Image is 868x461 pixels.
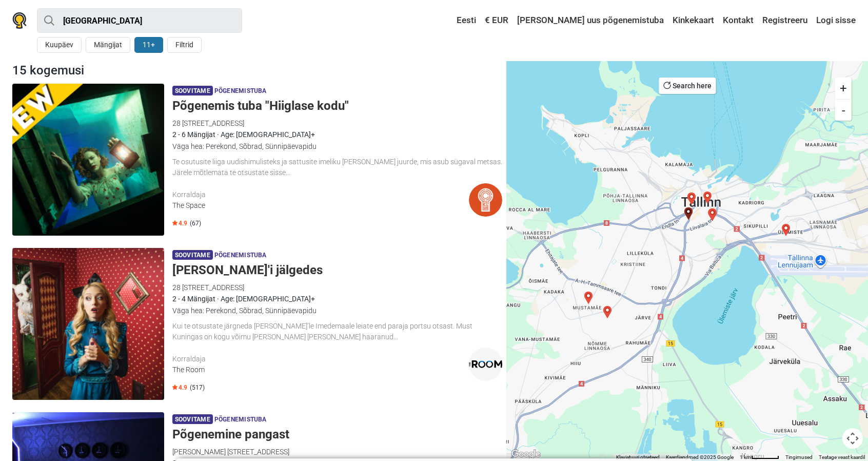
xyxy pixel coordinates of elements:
a: [PERSON_NAME] uus põgenemistuba [515,11,666,30]
div: 2 - 4 Mängijat · Age: [DEMOGRAPHIC_DATA]+ [172,293,502,304]
div: The Room [172,364,469,375]
button: 11+ [134,37,163,53]
div: Korraldaja [172,189,469,200]
div: [PERSON_NAME] [STREET_ADDRESS] [172,446,502,457]
button: Search here [659,78,716,94]
img: Põgenemis tuba "Hiiglase kodu" [12,84,164,236]
div: Radiatsioon [582,292,595,304]
h5: Põgenemis tuba "Hiiglase kodu" [172,99,502,113]
img: The Space [469,183,502,217]
div: Vana Tallinna seiklus [701,191,714,204]
span: 4.9 [172,383,187,392]
h5: [PERSON_NAME]'i jälgedes [172,263,502,278]
img: Alice'i jälgedes [12,248,164,400]
h5: Põgenemine pangast [172,427,502,442]
div: Väga hea: Perekond, Sõbrad, Sünnipäevapidu [172,141,502,152]
a: Tingimused (avaneb uuel vahekaardil) [785,454,813,460]
span: (67) [190,219,201,227]
img: Google [509,448,543,461]
span: Põgenemistuba [214,250,267,261]
button: Kaardikaamera juhtnupud [842,428,863,449]
span: (517) [190,383,205,392]
span: Soovitame [172,86,213,95]
a: Google Mapsis selle piirkonna avamine (avaneb uues aknas) [509,448,543,461]
div: Alpha CentaVR - PlayVR [706,208,719,221]
div: 2 Paranoid [780,224,792,236]
img: Star [172,385,177,390]
a: Kontakt [720,11,756,30]
div: Kui te otsustate järgneda [PERSON_NAME]’le Imedemaale leiate end paraja portsu otsast. Must Kunin... [172,321,502,342]
a: Kinkekaart [670,11,717,30]
span: Põgenemistuba [214,86,267,97]
div: Red Alert [685,193,698,205]
img: The Room [469,348,502,381]
input: proovi “Tallinn” [37,8,242,33]
a: Logi sisse [814,11,856,30]
div: 15 kogemusi [8,61,506,80]
a: Teatage veast kaardil [819,454,865,460]
div: 28 [STREET_ADDRESS] [172,282,502,293]
span: Soovitame [172,414,213,424]
a: Registreeru [760,11,810,30]
span: Soovitame [172,250,213,260]
button: + [835,78,852,99]
a: € EUR [482,11,511,30]
div: Shambala [706,208,718,221]
div: 28 [STREET_ADDRESS] [172,118,502,129]
span: 1 km [740,454,751,460]
button: - [835,99,852,121]
span: 4.9 [172,219,187,227]
div: Väga hea: Perekond, Sõbrad, Sünnipäevapidu [172,305,502,316]
button: Filtrid [167,37,202,53]
span: Kaardiandmed ©2025 Google [666,454,734,460]
span: Põgenemistuba [214,414,267,426]
button: Kuupäev [37,37,82,53]
div: Võlurite kool [601,306,614,318]
button: Mängijat [86,37,130,53]
div: Te osutusite liiga uudishimulisteks ja sattusite imeliku [PERSON_NAME] juurde, mis asub sügaval m... [172,157,502,178]
button: Kaardi mõõtkava: 1 km 51 piksli kohta [737,454,782,461]
div: The Space [172,200,469,211]
a: Eesti [447,11,479,30]
img: Nowescape logo [12,12,27,29]
img: Eesti [449,17,457,24]
div: Põgenemis tuba "Hiiglase kodu" [682,207,695,220]
img: Star [172,220,177,225]
button: Klaviatuuri otseteed [616,454,660,461]
div: 2 - 6 Mängijat · Age: [DEMOGRAPHIC_DATA]+ [172,129,502,140]
div: Korraldaja [172,354,469,364]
